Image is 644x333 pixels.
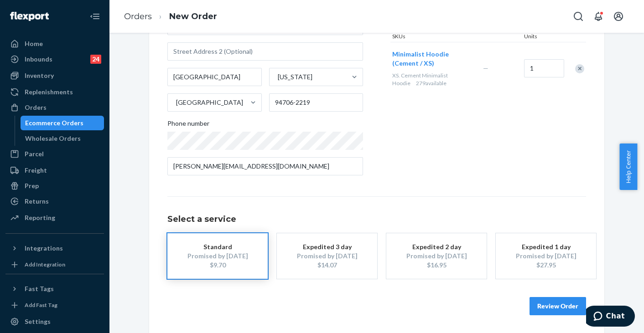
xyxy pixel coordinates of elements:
[5,147,104,161] a: Parcel
[25,149,44,159] div: Parcel
[5,179,104,193] a: Prep
[25,197,49,206] div: Returns
[167,68,262,86] input: City
[5,85,104,99] a: Replenishments
[509,242,582,251] div: Expedited 1 day
[392,50,472,68] button: Minimalist Hoodie (Cement / XS)
[181,251,254,261] div: Promised by [DATE]
[5,210,104,225] a: Reporting
[400,251,473,261] div: Promised by [DATE]
[5,36,104,51] a: Home
[25,103,47,112] div: Orders
[90,55,101,64] div: 24
[291,251,364,261] div: Promised by [DATE]
[5,194,104,209] a: Returns
[5,68,104,83] a: Inventory
[25,134,81,143] div: Wholesale Orders
[25,87,73,97] div: Replenishments
[169,11,217,21] a: New Order
[386,233,487,279] button: Expedited 2 dayPromised by [DATE]$16.95
[25,118,83,128] div: Ecommerce Orders
[167,233,268,279] button: StandardPromised by [DATE]$9.70
[278,72,312,82] div: [US_STATE]
[21,116,104,130] a: Ecommerce Orders
[5,163,104,178] a: Freight
[589,7,608,26] button: Open notifications
[569,7,587,26] button: Open Search Box
[25,55,52,64] div: Inbounds
[124,11,152,21] a: Orders
[117,3,224,30] ol: breadcrumbs
[575,64,584,73] div: Remove Item
[400,261,473,270] div: $16.95
[392,72,448,87] span: XS. Cement Minimalist Hoodie
[175,98,176,107] input: [GEOGRAPHIC_DATA]
[176,98,243,107] div: [GEOGRAPHIC_DATA]
[25,71,54,80] div: Inventory
[5,282,104,296] button: Fast Tags
[483,64,488,72] span: —
[86,7,104,26] button: Close Navigation
[530,297,586,315] button: Review Order
[25,317,51,326] div: Settings
[5,314,104,329] a: Settings
[496,233,596,279] button: Expedited 1 dayPromised by [DATE]$27.95
[25,301,57,309] div: Add Fast Tag
[400,242,473,251] div: Expedited 2 day
[167,42,363,61] input: Street Address 2 (Optional)
[10,12,49,21] img: Flexport logo
[181,261,254,270] div: $9.70
[5,241,104,256] button: Integrations
[167,215,586,224] h1: Select a service
[5,259,104,270] a: Add Integration
[619,143,637,190] button: Help Center
[167,119,209,132] span: Phone number
[181,242,254,251] div: Standard
[5,52,104,67] a: Inbounds24
[586,306,635,328] iframe: Opens a widget where you can chat to one of our agents
[524,59,564,77] input: Quantity
[291,261,364,270] div: $14.07
[21,131,104,146] a: Wholesale Orders
[609,7,628,26] button: Open account menu
[277,72,278,82] input: [US_STATE]
[25,284,54,293] div: Fast Tags
[25,244,63,253] div: Integrations
[416,80,447,87] span: 279 available
[25,166,47,175] div: Freight
[509,251,582,261] div: Promised by [DATE]
[5,300,104,311] a: Add Fast Tag
[25,261,65,268] div: Add Integration
[167,157,363,175] input: Email (Only Required for International)
[269,93,364,112] input: ZIP Code
[392,50,449,67] span: Minimalist Hoodie (Cement / XS)
[291,242,364,251] div: Expedited 3 day
[390,32,522,42] div: SKUs
[277,233,377,279] button: Expedited 3 dayPromised by [DATE]$14.07
[509,261,582,270] div: $27.95
[25,39,43,48] div: Home
[522,32,563,42] div: Units
[25,213,55,222] div: Reporting
[5,100,104,115] a: Orders
[25,181,39,190] div: Prep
